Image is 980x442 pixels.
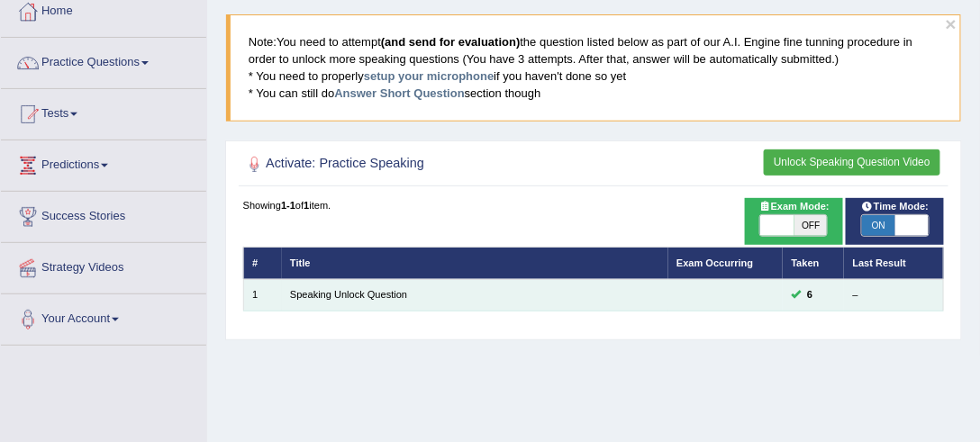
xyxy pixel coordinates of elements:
[290,289,407,300] a: Speaking Unlock Question
[249,35,277,49] span: Note:
[783,248,844,279] th: Taken
[802,287,819,303] span: You can still take this question
[946,14,957,33] button: ×
[334,86,464,100] a: Answer Short Question
[243,198,945,212] div: Showing of item.
[1,192,206,237] a: Success Stories
[745,198,843,245] div: Show exams occurring in exams
[1,38,206,83] a: Practice Questions
[853,288,935,302] div: –
[856,199,935,215] span: Time Mode:
[304,200,309,211] b: 1
[844,248,944,279] th: Last Result
[676,257,753,268] a: Exam Occurring
[243,153,678,176] h2: Activate: Practice Speaking
[764,149,940,176] button: Unlock Speaking Question Video
[243,248,282,279] th: #
[1,243,206,288] a: Strategy Videos
[1,294,206,339] a: Your Account
[364,69,494,83] a: setup your microphone
[1,89,206,134] a: Tests
[862,215,895,237] span: ON
[1,140,206,185] a: Predictions
[381,35,521,49] b: (and send for evaluation)
[281,200,295,211] b: 1-1
[752,199,835,215] span: Exam Mode:
[243,279,282,311] td: 1
[226,14,961,121] blockquote: You need to attempt the question listed below as part of our A.I. Engine fine tunning procedure i...
[794,215,828,237] span: OFF
[282,248,668,279] th: Title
